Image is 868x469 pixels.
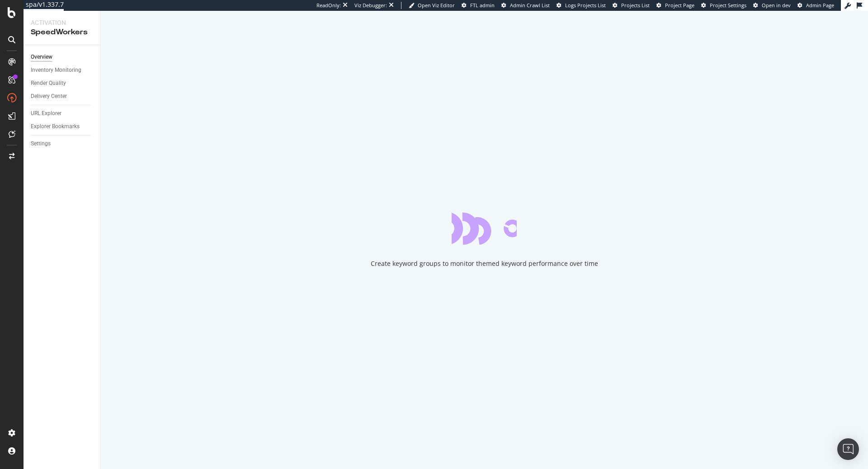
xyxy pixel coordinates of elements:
div: Render Quality [31,79,66,88]
a: Admin Crawl List [501,2,550,9]
div: Activation [31,18,93,27]
span: Admin Crawl List [510,2,550,9]
a: Delivery Center [31,92,94,101]
div: Viz Debugger: [354,2,387,9]
a: Explorer Bookmarks [31,122,94,131]
span: Project Page [665,2,694,9]
div: Settings [31,139,51,149]
div: animation [452,212,517,245]
a: Project Page [656,2,694,9]
span: Open Viz Editor [418,2,455,9]
a: Inventory Monitoring [31,65,94,75]
div: ReadOnly: [316,2,341,9]
div: Inventory Monitoring [31,65,81,75]
span: Project Settings [710,2,746,9]
a: Project Settings [701,2,746,9]
a: Open Viz Editor [409,2,455,9]
a: URL Explorer [31,109,94,118]
a: FTL admin [462,2,495,9]
div: Overview [31,52,52,62]
div: Explorer Bookmarks [31,122,80,131]
a: Settings [31,139,94,149]
a: Admin Page [797,2,834,9]
div: Create keyword groups to monitor themed keyword performance over time [371,259,598,268]
div: Open Intercom Messenger [837,438,859,460]
span: Open in dev [762,2,791,9]
span: FTL admin [470,2,495,9]
div: URL Explorer [31,109,61,118]
a: Render Quality [31,79,94,88]
a: Projects List [613,2,650,9]
span: Projects List [621,2,650,9]
span: Logs Projects List [565,2,606,9]
a: Overview [31,52,94,62]
a: Logs Projects List [557,2,606,9]
a: Open in dev [753,2,791,9]
div: SpeedWorkers [31,27,93,37]
div: Delivery Center [31,92,67,101]
span: Admin Page [806,2,834,9]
